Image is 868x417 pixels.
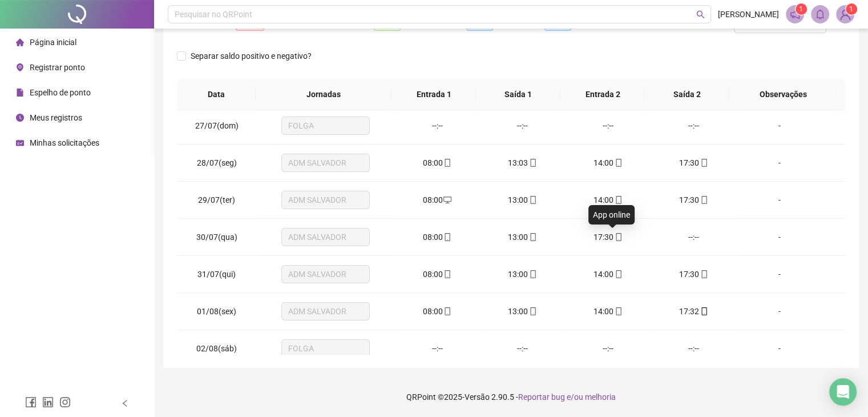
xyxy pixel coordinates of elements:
[575,305,642,318] div: 14:00
[442,233,451,241] span: mobile
[718,8,779,21] span: [PERSON_NAME]
[613,233,623,241] span: mobile
[288,340,363,357] span: FOLGA
[476,79,560,110] th: Saída 1
[288,266,363,283] span: ADM SALVADOR
[575,231,642,243] div: 17:30
[613,307,623,315] span: mobile
[660,268,728,280] div: 17:30
[745,157,813,169] div: -
[489,268,556,280] div: 13:00
[528,233,537,241] span: mobile
[186,50,316,62] span: Separar saldo positivo e negativo?
[738,88,827,101] span: Observações
[796,3,807,15] sup: 1
[575,157,642,169] div: 14:00
[442,159,451,167] span: mobile
[745,194,813,206] div: -
[489,119,556,132] div: --:--
[489,342,556,355] div: --:--
[442,307,451,315] span: mobile
[442,196,451,204] span: desktop
[196,232,237,242] span: 30/07(qua)
[30,138,99,147] span: Minhas solicitações
[489,231,556,243] div: 13:00
[745,305,813,318] div: -
[403,231,471,243] div: 08:00
[660,342,728,355] div: --:--
[799,5,803,13] span: 1
[660,305,728,318] div: 17:32
[699,270,708,278] span: mobile
[197,307,236,316] span: 01/08(sex)
[660,194,728,206] div: 17:30
[613,159,623,167] span: mobile
[288,303,363,320] span: ADM SALVADOR
[660,119,728,132] div: --:--
[403,194,471,206] div: 08:00
[729,79,837,110] th: Observações
[645,79,729,110] th: Saída 2
[16,89,24,97] span: file
[16,139,24,147] span: schedule
[42,396,54,408] span: linkedin
[154,377,868,417] footer: QRPoint © 2025 - 2.90.5 -
[528,196,537,204] span: mobile
[660,231,728,243] div: --:--
[815,9,825,19] span: bell
[403,342,471,355] div: --:--
[16,63,24,71] span: environment
[613,270,623,278] span: mobile
[829,378,857,406] div: Open Intercom Messenger
[30,88,91,97] span: Espelho de ponto
[403,305,471,318] div: 08:00
[575,194,642,206] div: 14:00
[699,196,708,204] span: mobile
[528,159,537,167] span: mobile
[59,396,71,408] span: instagram
[745,119,813,132] div: -
[196,344,237,353] span: 02/08(sáb)
[403,157,471,169] div: 08:00
[745,268,813,280] div: -
[288,154,363,171] span: ADM SALVADOR
[288,117,363,134] span: FOLGA
[177,79,256,110] th: Data
[790,9,800,19] span: notification
[489,194,556,206] div: 13:00
[121,399,129,407] span: left
[195,121,239,130] span: 27/07(dom)
[16,114,24,122] span: clock-circle
[518,392,616,402] span: Reportar bug e/ou melhoria
[391,79,476,110] th: Entrada 1
[613,196,623,204] span: mobile
[560,79,645,110] th: Entrada 2
[442,270,451,278] span: mobile
[197,270,236,279] span: 31/07(qui)
[660,157,728,169] div: 17:30
[197,158,237,167] span: 28/07(seg)
[837,6,854,23] img: 21643
[528,307,537,315] span: mobile
[288,191,363,209] span: ADM SALVADOR
[30,63,85,72] span: Registrar ponto
[696,10,705,19] span: search
[489,157,556,169] div: 13:03
[745,342,813,355] div: -
[849,5,853,13] span: 1
[699,307,708,315] span: mobile
[198,195,235,205] span: 29/07(ter)
[16,38,24,46] span: home
[846,3,857,15] sup: Atualize o seu contato no menu Meus Dados
[575,342,642,355] div: --:--
[25,396,37,408] span: facebook
[256,79,391,110] th: Jornadas
[575,268,642,280] div: 14:00
[465,392,490,402] span: Versão
[403,119,471,132] div: --:--
[489,305,556,318] div: 13:00
[699,159,708,167] span: mobile
[288,228,363,246] span: ADM SALVADOR
[745,231,813,243] div: -
[403,268,471,280] div: 08:00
